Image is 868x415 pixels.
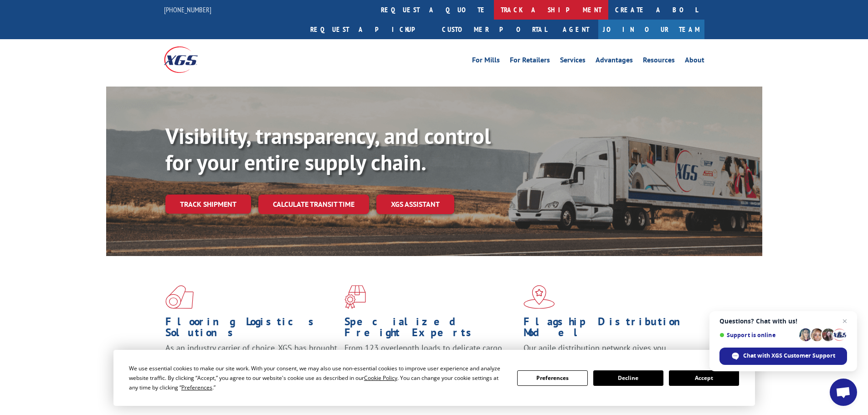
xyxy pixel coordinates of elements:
span: As an industry carrier of choice, XGS has brought innovation and dedication to flooring logistics... [165,343,337,375]
a: Calculate transit time [258,195,369,214]
a: Resources [643,56,675,67]
button: Preferences [517,370,587,386]
h1: Specialized Freight Experts [344,316,517,343]
a: [PHONE_NUMBER] [164,5,211,14]
span: Questions? Chat with us! [719,318,847,325]
span: Preferences [181,384,212,391]
button: Decline [593,370,663,386]
a: Customer Portal [435,20,554,39]
a: Join Our Team [598,20,704,39]
span: Chat with XGS Customer Support [743,352,835,360]
b: Visibility, transparency, and control for your entire supply chain. [165,122,491,176]
a: For Mills [472,56,500,67]
a: Request a pickup [303,20,435,39]
img: xgs-icon-flagship-distribution-model-red [524,285,555,309]
div: Cookie Consent Prompt [113,350,755,406]
h1: Flooring Logistics Solutions [165,316,338,343]
a: About [685,56,704,67]
button: Accept [669,370,739,386]
span: Close chat [839,316,850,327]
span: Cookie Policy [364,374,397,382]
p: From 123 overlength loads to delicate cargo, our experienced staff knows the best way to move you... [344,343,517,383]
div: Open chat [830,379,857,406]
span: Our agile distribution network gives you nationwide inventory management on demand. [524,343,691,364]
span: Support is online [719,332,796,338]
a: Agent [554,20,598,39]
h1: Flagship Distribution Model [524,316,696,343]
a: Track shipment [165,195,251,214]
a: Services [560,56,586,67]
div: We use essential cookies to make our site work. With your consent, we may also use non-essential ... [129,364,506,392]
a: XGS ASSISTANT [376,195,454,214]
div: Chat with XGS Customer Support [719,348,847,365]
a: Advantages [596,56,633,67]
a: For Retailers [510,56,550,67]
img: xgs-icon-focused-on-flooring-red [344,285,366,309]
img: xgs-icon-total-supply-chain-intelligence-red [165,285,194,309]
